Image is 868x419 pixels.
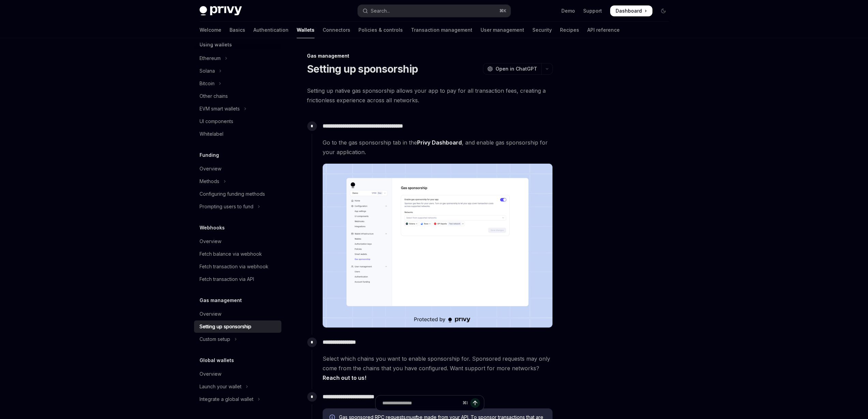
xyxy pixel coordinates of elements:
div: Overview [200,370,221,378]
a: Other chains [194,90,281,102]
button: Toggle Prompting users to fund section [194,200,281,213]
a: Fetch transaction via API [194,273,281,285]
h5: Global wallets [200,356,234,364]
a: API reference [587,22,620,38]
button: Toggle Integrate a global wallet section [194,393,281,405]
div: Bitcoin [200,79,215,88]
button: Send message [470,398,480,408]
a: Authentication [253,22,289,38]
button: Toggle Custom setup section [194,333,281,345]
span: Go to the gas sponsorship tab in the , and enable gas sponsorship for your application. [323,138,553,157]
a: Recipes [560,22,579,38]
img: images/gas-sponsorship.png [323,164,553,328]
button: Toggle EVM smart wallets section [194,103,281,115]
a: User management [481,22,524,38]
a: Demo [561,8,575,14]
div: Overview [200,165,221,173]
button: Open in ChatGPT [483,63,541,75]
div: UI components [200,117,233,125]
h5: Gas management [200,296,242,304]
a: Fetch balance via webhook [194,248,281,260]
div: Ethereum [200,54,221,62]
a: UI components [194,115,281,128]
button: Toggle Ethereum section [194,52,281,64]
div: Setting up sponsorship [200,323,251,331]
a: Connectors [323,22,350,38]
div: Gas management [307,53,553,59]
div: Configuring funding methods [200,190,265,198]
button: Toggle dark mode [658,5,669,16]
div: EVM smart wallets [200,105,240,113]
a: Fetch transaction via webhook [194,260,281,273]
h1: Setting up sponsorship [307,63,418,75]
div: Solana [200,67,215,75]
a: Overview [194,368,281,380]
div: Integrate a global wallet [200,395,253,403]
div: Other chains [200,92,228,100]
a: Wallets [297,22,314,38]
a: Security [532,22,552,38]
div: Fetch transaction via API [200,275,254,283]
div: Search... [371,7,390,15]
a: Basics [230,22,245,38]
input: Ask a question... [382,395,460,410]
a: Setting up sponsorship [194,320,281,333]
a: Overview [194,163,281,175]
a: Transaction management [411,22,472,38]
a: Reach out to us! [323,374,366,381]
span: Select which chains you want to enable sponsorship for. Sponsored requests may only come from the... [323,354,553,383]
a: Privy Dashboard [417,139,462,146]
span: ⌘ K [499,8,506,14]
div: Fetch transaction via webhook [200,263,268,271]
button: Toggle Bitcoin section [194,77,281,90]
div: Overview [200,237,221,245]
a: Configuring funding methods [194,188,281,200]
span: Open in ChatGPT [496,65,537,72]
div: Fetch balance via webhook [200,250,262,258]
a: Overview [194,308,281,320]
a: Whitelabel [194,128,281,140]
button: Toggle Launch your wallet section [194,380,281,393]
div: Prompting users to fund [200,203,253,211]
a: Overview [194,235,281,248]
div: Custom setup [200,335,230,343]
span: Dashboard [616,8,642,14]
button: Toggle Methods section [194,175,281,188]
a: Welcome [200,22,221,38]
h5: Funding [200,151,219,159]
a: Dashboard [610,5,652,16]
div: Overview [200,310,221,318]
button: Open search [358,5,511,17]
div: Launch your wallet [200,383,241,391]
a: Policies & controls [358,22,403,38]
img: dark logo [200,6,242,16]
a: Support [583,8,602,14]
div: Methods [200,177,219,185]
button: Toggle Solana section [194,65,281,77]
span: Setting up native gas sponsorship allows your app to pay for all transaction fees, creating a fri... [307,86,553,105]
div: Whitelabel [200,130,223,138]
h5: Webhooks [200,224,225,232]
